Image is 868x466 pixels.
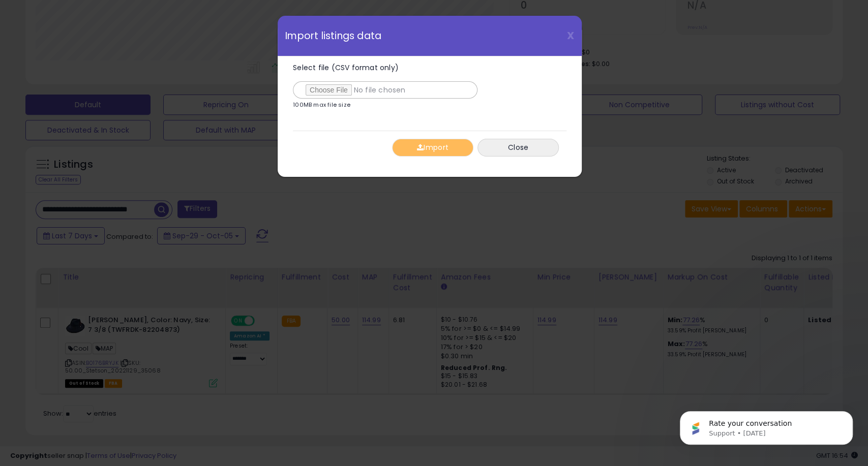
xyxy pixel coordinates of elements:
[477,139,559,157] button: Close
[567,28,574,43] span: X
[293,102,350,108] p: 100MB max file size
[665,390,868,461] iframe: Intercom notifications message
[293,63,399,73] span: Select file (CSV format only)
[392,139,473,157] button: Import
[285,31,381,41] span: Import listings data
